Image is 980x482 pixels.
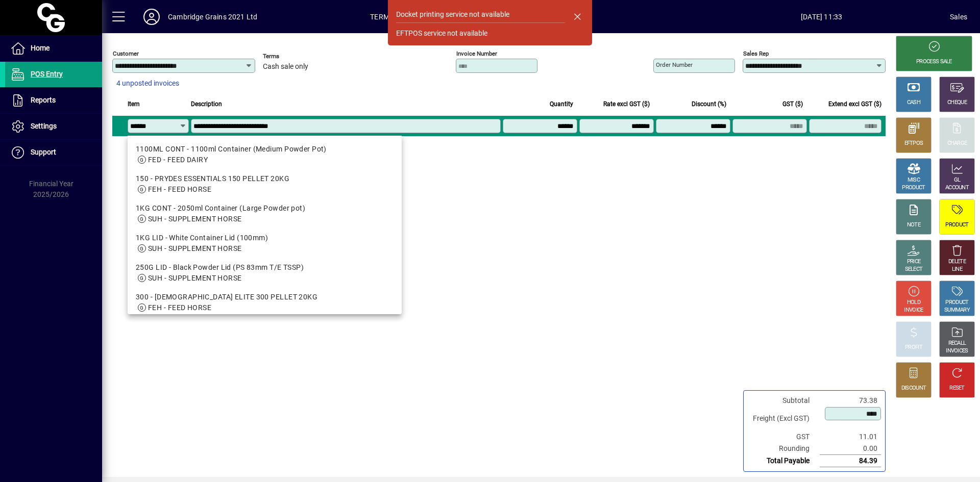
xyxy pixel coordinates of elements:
td: 73.38 [820,395,881,407]
div: MISC [908,176,920,184]
div: INVOICES [946,347,968,355]
div: DISCOUNT [901,385,926,392]
td: 11.01 [820,431,881,443]
a: Support [5,140,102,165]
a: Settings [5,114,102,139]
div: INVOICE [904,307,923,314]
td: Subtotal [748,395,820,407]
div: PRODUCT [902,184,925,192]
div: GL [954,176,961,184]
div: SELECT [905,266,923,273]
div: PROCESS SALE [916,58,952,66]
mat-option: 1KG LID - White Container Lid (100mm) [128,229,402,258]
td: Total Payable [748,455,820,467]
div: HOLD [907,299,920,307]
div: PROFIT [905,344,922,351]
span: 4 unposted invoices [116,78,179,89]
mat-label: Invoice number [456,50,497,57]
span: Home [31,44,50,52]
div: PRICE [907,258,921,266]
span: Reports [31,96,56,104]
span: Settings [31,122,57,130]
span: Quantity [550,98,573,110]
div: EFTPOS [904,140,923,147]
button: Profile [135,8,168,26]
div: Cambridge Grains 2021 Ltd [168,9,257,25]
span: Discount (%) [692,98,726,110]
div: RESET [949,385,965,392]
div: PRODUCT [945,299,968,307]
a: Reports [5,88,102,113]
td: 84.39 [820,455,881,467]
span: Rate excl GST ($) [603,98,650,110]
span: Item [128,98,140,110]
span: SUH - SUPPLEMENT HORSE [148,215,242,223]
span: SUH - SUPPLEMENT HORSE [148,274,242,282]
span: Description [191,98,222,110]
div: Sales [950,9,967,25]
a: Home [5,36,102,61]
span: FED - FEED DAIRY [148,156,208,164]
span: FEH - FEED HORSE [148,185,211,193]
div: CHARGE [947,140,967,147]
span: [DATE] 11:33 [693,9,950,25]
span: Extend excl GST ($) [828,98,881,110]
span: Support [31,148,56,156]
div: RECALL [948,340,966,347]
div: 300 - [DEMOGRAPHIC_DATA] ELITE 300 PELLET 20KG [136,292,394,302]
td: Freight (Excl GST) [748,407,820,431]
div: 1100ML CONT - 1100ml Container (Medium Powder Pot) [136,144,394,155]
span: SUH - SUPPLEMENT HORSE [148,244,242,252]
mat-label: Sales rep [743,50,769,57]
div: SUMMARY [944,307,970,314]
mat-option: 300 - PRYDES ELITE 300 PELLET 20KG [128,288,402,317]
div: PRODUCT [945,221,968,229]
span: POS Entry [31,70,63,78]
div: 1KG CONT - 2050ml Container (Large Powder pot) [136,203,394,214]
div: EFTPOS service not available [396,28,487,39]
td: 0.00 [820,443,881,455]
div: NOTE [907,221,920,229]
mat-option: 150 - PRYDES ESSENTIALS 150 PELLET 20KG [128,169,402,199]
div: CASH [907,99,920,107]
div: CHEQUE [947,99,967,107]
mat-option: 250G LID - Black Powder Lid (PS 83mm T/E TSSP) [128,258,402,288]
span: FEH - FEED HORSE [148,303,211,312]
span: Terms [263,53,324,60]
span: TERMINAL2 [370,9,410,25]
mat-label: Order number [656,61,693,68]
div: 250G LID - Black Powder Lid (PS 83mm T/E TSSP) [136,262,394,273]
div: LINE [952,266,962,273]
span: Cash sale only [263,63,308,71]
mat-option: 1100ML CONT - 1100ml Container (Medium Powder Pot) [128,140,402,169]
td: GST [748,431,820,443]
mat-option: 1KG CONT - 2050ml Container (Large Powder pot) [128,199,402,229]
button: 4 unposted invoices [112,74,183,93]
span: GST ($) [782,98,803,110]
div: ACCOUNT [945,184,969,192]
td: Rounding [748,443,820,455]
mat-label: Customer [113,50,139,57]
div: DELETE [948,258,966,266]
div: 1KG LID - White Container Lid (100mm) [136,233,394,243]
div: 150 - PRYDES ESSENTIALS 150 PELLET 20KG [136,173,394,184]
